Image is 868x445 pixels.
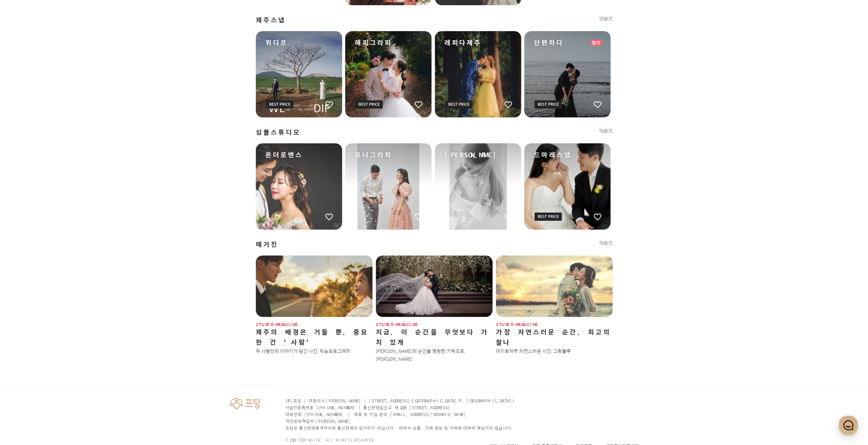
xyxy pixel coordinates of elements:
span: 레피다제주 [444,38,482,47]
p: [PERSON_NAME]의 순간을 영원한 기억으로, [PERSON_NAME] [376,347,492,363]
a: 해피그라피 [345,31,431,117]
p: 개인정보책임자 [PERSON_NAME] [285,418,515,425]
a: 더보기 [599,240,613,247]
p: 데이트하듯 자연스러운 사진, 그랑블루 [496,347,613,355]
label: 지금, 이 순간을 무엇보다 가치 있게 [376,327,489,347]
a: 유니그라피 [345,143,431,229]
span: studio magazine [496,322,613,327]
a: 홈 [2,216,45,233]
span: 대화 [62,227,71,232]
img: icon-bp-label2.9f32ef38.svg [266,100,293,108]
span: 드마레스냅 [534,150,572,160]
span: studio magazine [376,322,492,327]
a: 단편하다 인기 [524,31,610,117]
a: 레피다제주 [435,31,521,117]
div: 인기 [591,40,602,46]
p: 대표전화 [PHONE_NUMBER] | 제휴 및 가입 문의 [EMAIL_ADDRESS][DOMAIN_NAME] [285,411,515,418]
a: 더보기 [599,128,613,134]
span: 제주스냅 [256,15,286,25]
span: 매거진 [256,240,278,249]
a: studio magazine제주의 배경은 거들 뿐, 중요한 건 '사람'두 사람만의 이야기가 담긴 사진, 픽송포토그래피 [256,255,372,355]
a: studio magazine지금, 이 순간을 무엇보다 가치 있게[PERSON_NAME]의 순간을 영원한 기억으로, [PERSON_NAME] [376,255,492,363]
a: [PERSON_NAME] [435,143,521,229]
img: icon-bp-label2.9f32ef38.svg [534,100,562,108]
a: 온더로맨스 [256,143,342,229]
a: 드마레스냅 [524,143,610,229]
a: 더보기 [599,15,613,22]
span: 해피그라피 [355,38,392,47]
p: 두 사람만의 이야기가 담긴 사진, 픽송포토그래피 [256,347,372,355]
label: 제주의 배경은 거들 뿐, 중요한 건 '사람' [256,327,368,347]
a: studio magazine가장 자연스러운 순간, 최고의 찰나데이트하듯 자연스러운 사진, 그랑블루 [496,255,613,355]
p: © 2018 FDDING INC. ALL RIGHTS RESERVED [285,437,515,443]
p: 프딩은 통신판매중개자이며 통신판매의 당사자가 아닙니다. 따라서 상품, 거래 정보 및 거래에 대하여 책임지지 않습니다. [285,425,515,431]
p: 사업자등록번호 [PHONE_NUMBER] | 통신판매업신고 제 2025-[STREET_ADDRESS] [285,404,515,411]
span: 설정 [105,226,114,232]
span: 위디프 [265,38,288,47]
span: 유니그라피 [355,150,392,160]
span: 심플스튜디오 [256,128,301,137]
a: 대화 [45,216,88,233]
span: 단편하다 [534,38,564,47]
span: 홈 [21,226,26,232]
img: icon-bp-label2.9f32ef38.svg [534,212,562,221]
label: 가장 자연스러운 순간, 최고의 찰나 [496,327,611,347]
p: (주) 프딩 | 대표이사 [PERSON_NAME] | [STREET_ADDRESS]([GEOGRAPHIC_DATA]가, [GEOGRAPHIC_DATA]) [285,397,515,404]
a: 위디프 [256,31,342,117]
img: icon-bp-label2.9f32ef38.svg [355,100,383,108]
img: icon-bp-label2.9f32ef38.svg [445,100,472,108]
span: [PERSON_NAME] [444,150,496,160]
span: studio magazine [256,322,372,327]
a: 설정 [88,216,131,233]
span: 온더로맨스 [265,150,303,160]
